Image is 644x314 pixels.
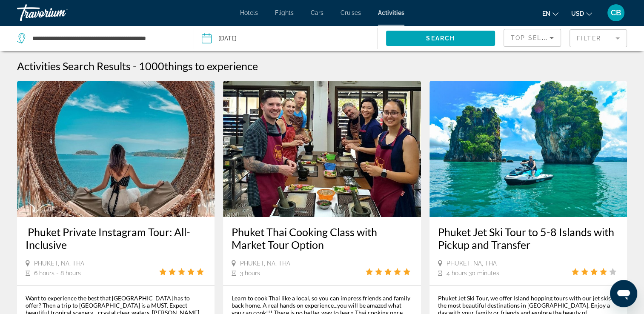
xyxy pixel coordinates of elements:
button: Search [386,31,495,46]
h1: Activities Search Results [17,60,131,72]
span: 4 hours 30 minutes [447,270,499,277]
a: Cars [311,9,323,16]
a: Hotels [240,9,258,16]
button: Change language [542,7,558,20]
a: ️ Phuket Private Instagram Tour: All-Inclusive [26,226,206,251]
h2: 1000 [139,60,258,72]
a: Cruises [341,9,361,16]
span: USD [571,10,584,17]
img: 15.jpg [223,81,421,217]
span: en [542,10,550,17]
a: Phuket Thai Cooking Class with Market Tour Option [232,226,412,251]
a: Phuket Jet Ski Tour to 5-8 Islands with Pickup and Transfer [438,226,618,251]
img: ee.jpg [429,81,627,217]
a: Travorium [17,2,102,24]
span: Search [426,35,455,42]
span: Phuket, NA, THA [447,260,497,267]
span: 6 hours - 8 hours [34,270,81,277]
span: 3 hours [240,270,260,277]
img: 25.jpg [17,81,215,217]
span: - [133,60,137,72]
button: Filter [570,29,627,48]
span: things to experience [164,60,258,72]
button: Date: Jan 8, 2026 [202,26,378,51]
mat-select: Sort by [511,33,554,43]
iframe: Button to launch messaging window [610,280,637,307]
a: Flights [275,9,294,16]
a: Activities [378,9,404,16]
span: Phuket, NA, THA [240,260,290,267]
button: User Menu [605,4,627,22]
span: Phuket, NA, THA [34,260,84,267]
button: Change currency [571,7,592,20]
span: CB [611,9,621,17]
span: Top Sellers [511,34,559,41]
